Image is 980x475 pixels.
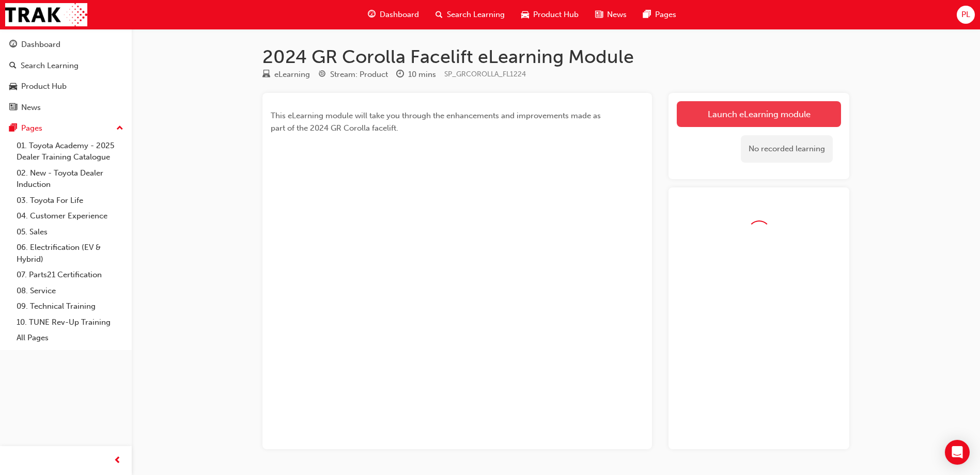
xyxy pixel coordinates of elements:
span: car-icon [521,8,529,21]
span: pages-icon [9,124,17,133]
span: This eLearning module will take you through the enhancements and improvements made as part of the... [271,111,603,133]
a: car-iconProduct Hub [513,4,587,25]
div: Stream [318,68,388,81]
div: Type [262,68,310,81]
a: pages-iconPages [635,4,685,25]
a: 10. TUNE Rev-Up Training [12,314,128,330]
div: eLearning [274,69,310,81]
img: Trak [5,3,87,26]
a: 01. Toyota Academy - 2025 Dealer Training Catalogue [12,138,128,165]
div: No recorded learning [741,135,833,163]
a: News [4,98,128,117]
div: Product Hub [21,81,67,92]
a: news-iconNews [587,4,635,25]
a: 03. Toyota For Life [12,193,128,209]
a: search-iconSearch Learning [427,4,513,25]
span: Search Learning [447,9,505,21]
span: Dashboard [380,9,419,21]
span: Learning resource code [444,70,526,78]
span: News [607,9,627,21]
div: Duration [396,68,436,81]
a: Search Learning [4,56,128,75]
span: search-icon [435,8,443,21]
span: Product Hub [533,9,579,21]
div: News [21,102,41,114]
span: news-icon [595,8,603,21]
div: Search Learning [21,60,79,72]
a: 08. Service [12,283,128,299]
button: Pages [4,119,128,138]
a: 02. New - Toyota Dealer Induction [12,165,128,193]
h1: 2024 GR Corolla Facelift eLearning Module [262,45,849,68]
a: 09. Technical Training [12,298,128,314]
a: Product Hub [4,77,128,96]
button: PL [957,6,975,24]
span: learningResourceType_ELEARNING-icon [262,70,270,80]
span: guage-icon [9,40,17,50]
div: Dashboard [21,39,60,51]
span: up-icon [116,122,123,135]
div: Pages [21,122,42,134]
span: news-icon [9,103,17,113]
span: guage-icon [368,8,376,21]
span: PL [961,9,970,21]
span: car-icon [9,82,17,91]
a: Dashboard [4,35,128,54]
span: clock-icon [396,70,404,80]
a: 06. Electrification (EV & Hybrid) [12,240,128,267]
a: guage-iconDashboard [360,4,427,25]
div: Stream: Product [330,69,388,81]
span: prev-icon [114,454,121,467]
a: Launch eLearning module [677,101,841,127]
a: 04. Customer Experience [12,208,128,224]
div: Open Intercom Messenger [945,440,970,465]
button: DashboardSearch LearningProduct HubNews [4,33,128,119]
span: pages-icon [643,8,651,21]
a: All Pages [12,330,128,346]
span: search-icon [9,61,17,71]
span: target-icon [318,70,326,80]
a: 07. Parts21 Certification [12,267,128,283]
span: Pages [655,9,676,21]
a: 05. Sales [12,224,128,240]
div: 10 mins [408,69,436,81]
